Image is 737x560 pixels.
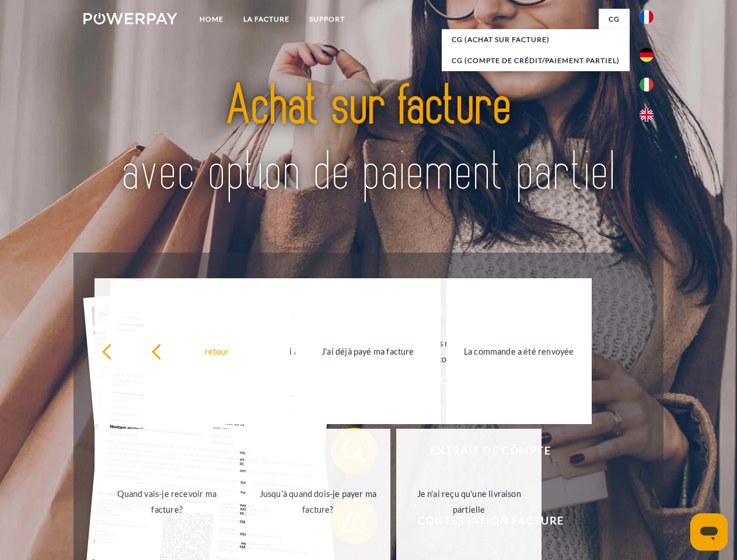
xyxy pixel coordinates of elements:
[190,9,233,30] a: Home
[640,108,654,122] img: en
[442,50,630,71] a: CG (Compte de crédit/paiement partiel)
[640,10,654,24] img: fr
[83,13,177,24] img: logo-powerpay-white.svg
[102,343,233,359] div: retour
[233,9,299,30] a: LA FACTURE
[442,29,630,50] a: CG (achat sur facture)
[453,343,585,359] div: La commande a été renvoyée
[599,9,630,30] a: CG
[111,56,626,223] img: title-powerpay_fr.svg
[302,343,434,359] div: J'ai déjà payé ma facture
[403,486,535,517] div: Je n'ai reçu qu'une livraison partielle
[299,9,355,30] a: Support
[151,343,282,359] div: retour
[640,78,654,92] img: it
[102,486,233,517] div: Quand vais-je recevoir ma facture?
[253,486,384,517] div: Jusqu'à quand dois-je payer ma facture?
[640,48,654,62] img: de
[690,513,728,551] iframe: Bouton de lancement de la fenêtre de messagerie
